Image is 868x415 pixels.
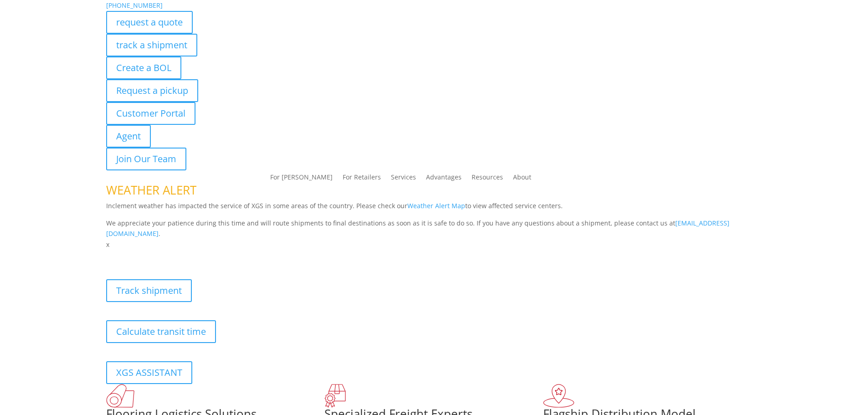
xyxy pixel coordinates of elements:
a: About [513,174,531,184]
a: request a quote [106,11,193,34]
img: xgs-icon-focused-on-flooring-red [324,384,346,408]
a: Join Our Team [106,148,186,170]
a: Agent [106,125,151,148]
img: xgs-icon-flagship-distribution-model-red [543,384,575,408]
a: Create a BOL [106,56,181,79]
a: Weather Alert Map [407,201,465,210]
span: WEATHER ALERT [106,182,196,198]
a: [PHONE_NUMBER] [106,1,163,10]
a: Track shipment [106,279,192,302]
a: XGS ASSISTANT [106,361,192,384]
p: Inclement weather has impacted the service of XGS in some areas of the country. Please check our ... [106,200,762,218]
img: xgs-icon-total-supply-chain-intelligence-red [106,384,134,408]
a: track a shipment [106,34,197,56]
b: Visibility, transparency, and control for your entire supply chain. [106,251,309,260]
a: For [PERSON_NAME] [270,174,333,184]
a: Request a pickup [106,79,198,102]
a: Calculate transit time [106,320,216,343]
a: Services [391,174,416,184]
p: x [106,239,762,250]
p: We appreciate your patience during this time and will route shipments to final destinations as so... [106,218,762,240]
a: Advantages [426,174,462,184]
a: Resources [472,174,503,184]
a: For Retailers [343,174,381,184]
a: Customer Portal [106,102,195,125]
